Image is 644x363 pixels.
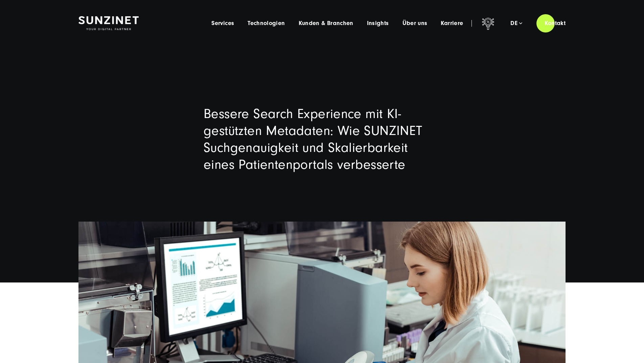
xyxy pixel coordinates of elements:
a: Kontakt [536,14,574,33]
a: Karriere [441,20,463,27]
h1: Bessere Search Experience mit KI-gestützten Metadaten: Wie SUNZINET Suchgenauigkeit und Skalierba... [204,106,440,173]
div: de [510,20,522,27]
a: Services [211,20,234,27]
a: Kunden & Branchen [299,20,353,27]
a: Über uns [402,20,428,27]
a: Insights [367,20,389,27]
img: SUNZINET Full Service Digital Agentur [78,16,139,30]
a: Technologien [248,20,285,27]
